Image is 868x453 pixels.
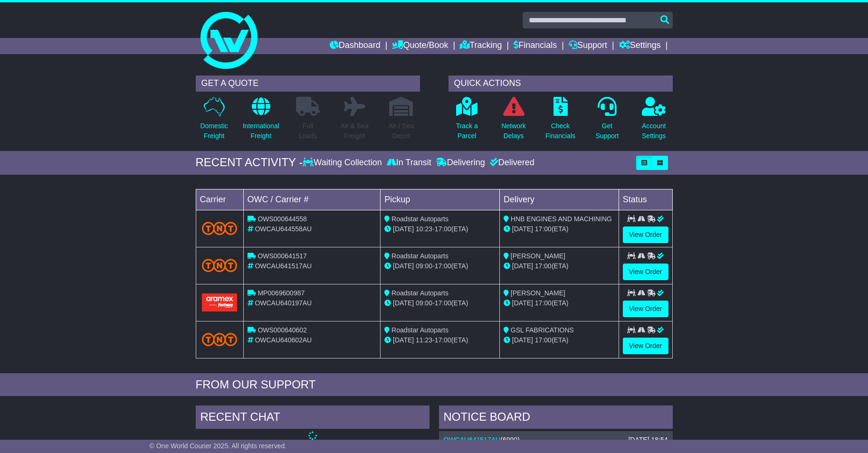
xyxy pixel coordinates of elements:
[439,406,673,431] div: NOTICE BOARD
[641,96,667,146] a: AccountSettings
[196,75,420,92] div: GET A QUOTE
[202,293,238,311] img: Aramex.png
[384,298,496,308] div: - (ETA)
[456,96,478,146] a: Track aParcel
[384,335,496,345] div: - (ETA)
[503,436,517,444] span: 6990
[392,38,448,54] a: Quote/Book
[258,326,307,334] span: OWS000640602
[202,333,238,346] img: TNT_Domestic.png
[196,406,429,431] div: RECENT CHAT
[512,262,533,270] span: [DATE]
[504,261,615,271] div: (ETA)
[242,96,280,146] a: InternationalFreight
[391,252,448,260] span: Roadstar Autoparts
[545,96,576,146] a: CheckFinancials
[150,442,287,450] span: © One World Courier 2025. All rights reserved.
[330,38,381,54] a: Dashboard
[595,96,619,146] a: GetSupport
[243,121,279,141] p: International Freight
[435,225,451,233] span: 17:00
[393,225,414,233] span: [DATE]
[391,289,448,297] span: Roadstar Autoparts
[381,189,500,210] td: Pickup
[623,301,668,317] a: View Order
[258,215,307,223] span: OWS000644558
[512,225,533,233] span: [DATE]
[501,96,526,146] a: NetworkDelays
[535,336,552,344] span: 17:00
[389,121,414,141] p: Air / Sea Depot
[393,262,414,270] span: [DATE]
[202,222,238,235] img: TNT_Domestic.png
[258,289,305,297] span: MP0069600987
[303,158,384,168] div: Waiting Collection
[416,225,432,233] span: 10:23
[535,299,552,307] span: 17:00
[512,336,533,344] span: [DATE]
[619,189,672,210] td: Status
[391,215,448,223] span: Roadstar Autoparts
[504,298,615,308] div: (ETA)
[202,259,238,272] img: TNT_Domestic.png
[512,299,533,307] span: [DATE]
[196,156,303,170] div: RECENT ACTIVITY -
[255,262,312,270] span: OWCAU641517AU
[623,264,668,280] a: View Order
[623,226,668,243] a: View Order
[200,96,228,146] a: DomesticFreight
[393,299,414,307] span: [DATE]
[448,75,673,92] div: QUICK ACTIONS
[255,336,312,344] span: OWCAU640602AU
[200,121,228,141] p: Domestic Freight
[456,121,478,141] p: Track a Parcel
[384,158,434,168] div: In Transit
[393,336,414,344] span: [DATE]
[384,224,496,234] div: - (ETA)
[444,436,501,444] a: OWCAU641517AU
[434,158,487,168] div: Delivering
[435,299,451,307] span: 17:00
[384,261,496,271] div: - (ETA)
[642,121,666,141] p: Account Settings
[545,121,575,141] p: Check Financials
[511,215,612,223] span: HNB ENGINES AND MACHINING
[504,224,615,234] div: (ETA)
[416,262,432,270] span: 09:00
[535,225,552,233] span: 17:00
[511,326,574,334] span: GSL FABRICATIONS
[296,121,320,141] p: Full Loads
[416,336,432,344] span: 11:23
[391,326,448,334] span: Roadstar Autoparts
[255,225,312,233] span: OWCAU644558AU
[511,252,565,260] span: [PERSON_NAME]
[514,38,557,54] a: Financials
[487,158,534,168] div: Delivered
[416,299,432,307] span: 09:00
[196,378,673,392] div: FROM OUR SUPPORT
[460,38,502,54] a: Tracking
[435,262,451,270] span: 17:00
[595,121,619,141] p: Get Support
[435,336,451,344] span: 17:00
[258,252,307,260] span: OWS000641517
[196,189,243,210] td: Carrier
[444,436,668,444] div: ( )
[255,299,312,307] span: OWCAU640197AU
[623,338,668,354] a: View Order
[501,121,525,141] p: Network Delays
[535,262,552,270] span: 17:00
[504,335,615,345] div: (ETA)
[499,189,619,210] td: Delivery
[619,38,661,54] a: Settings
[569,38,607,54] a: Support
[243,189,381,210] td: OWC / Carrier #
[341,121,369,141] p: Air & Sea Freight
[511,289,565,297] span: [PERSON_NAME]
[628,436,668,444] div: [DATE] 18:54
